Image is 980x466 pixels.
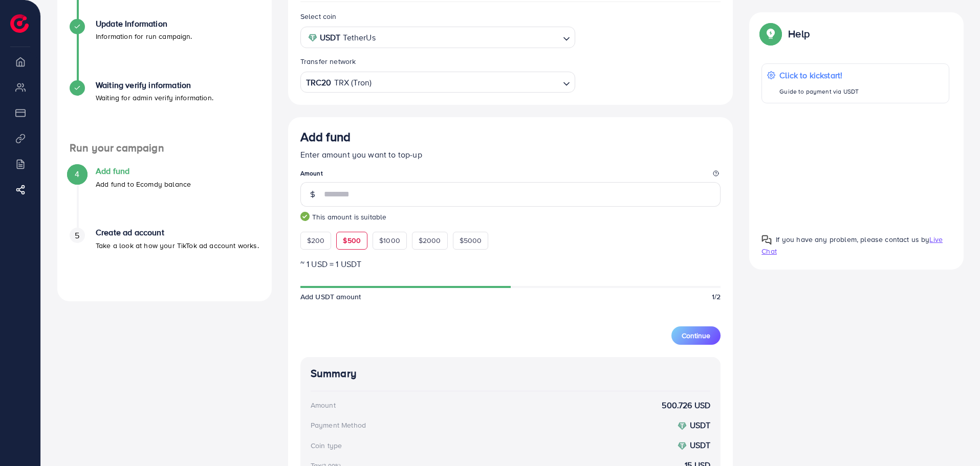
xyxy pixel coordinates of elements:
span: $2000 [419,235,441,246]
h4: Waiting verify information [96,80,213,90]
h4: Create ad account [96,228,259,237]
p: Information for run campaign. [96,30,192,42]
img: coin [678,421,687,431]
h4: Summary [311,367,711,380]
span: Add USDT amount [300,292,361,302]
strong: TRC20 [306,75,332,90]
span: TRX (Tron) [334,75,372,90]
p: Enter amount you want to top-up [300,148,721,161]
img: guide [300,212,310,221]
span: $200 [307,235,325,246]
p: Help [788,28,810,40]
small: This amount is suitable [300,212,721,222]
p: Guide to payment via USDT [779,85,859,98]
strong: USDT [690,419,711,431]
div: Payment Method [311,420,366,430]
img: coin [678,441,687,451]
p: Take a look at how your TikTok ad account works. [96,239,259,252]
span: 4 [75,168,79,180]
input: Search for option [373,75,559,91]
h3: Add fund [300,129,351,144]
img: logo [10,14,29,33]
span: TetherUs [343,30,375,45]
iframe: Chat [756,90,972,458]
button: Continue [671,326,721,345]
label: Transfer network [300,56,356,66]
img: Popup guide [761,25,780,43]
span: $500 [343,235,361,246]
li: Waiting verify information [57,80,272,142]
div: Amount [311,400,336,410]
li: Create ad account [57,228,272,289]
strong: USDT [320,30,341,45]
span: $5000 [460,235,482,246]
input: Search for option [379,30,559,46]
li: Add fund [57,166,272,228]
img: coin [308,33,317,42]
p: Click to kickstart! [779,69,859,81]
span: $1000 [379,235,400,246]
label: Select coin [300,11,337,21]
div: Search for option [300,27,575,48]
p: Add fund to Ecomdy balance [96,178,191,190]
span: Continue [682,330,710,341]
div: Coin type [311,440,342,451]
p: Waiting for admin verify information. [96,92,213,104]
span: 1/2 [712,292,721,302]
legend: Amount [300,169,721,182]
strong: 500.726 USD [662,400,710,411]
h4: Update Information [96,19,192,29]
div: Search for option [300,72,575,93]
li: Update Information [57,19,272,80]
strong: USDT [690,439,711,451]
h4: Run your campaign [57,142,272,154]
p: ~ 1 USD = 1 USDT [300,258,721,270]
span: 5 [75,230,79,241]
h4: Add fund [96,166,191,176]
